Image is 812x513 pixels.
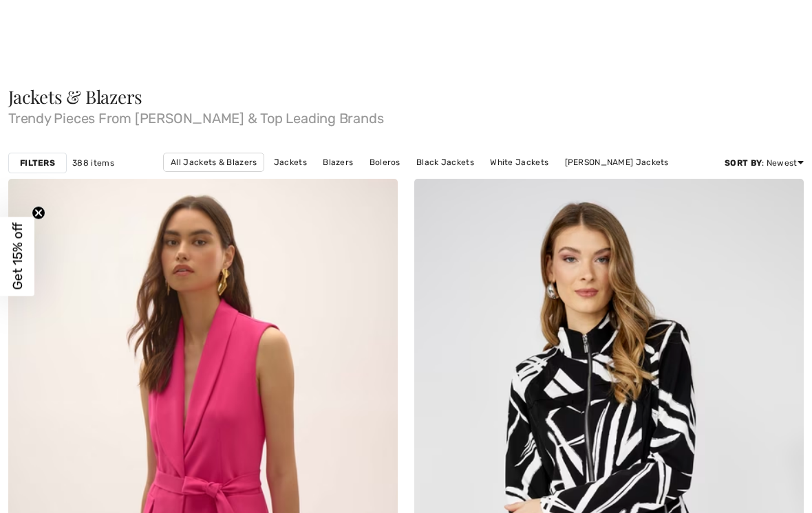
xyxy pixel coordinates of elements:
strong: Filters [20,157,55,169]
a: White Jackets [483,153,555,171]
button: Close teaser [32,206,45,220]
strong: Sort By [725,158,762,168]
div: : Newest [725,157,804,169]
span: Jackets & Blazers [8,85,142,109]
a: [PERSON_NAME] Jackets [558,153,676,171]
a: Blazers [316,153,360,171]
span: 388 items [72,157,114,169]
a: Black Jackets [409,153,481,171]
span: Get 15% off [10,223,25,290]
a: Jackets [267,153,314,171]
a: Boleros [363,153,407,171]
span: Trendy Pieces From [PERSON_NAME] & Top Leading Brands [8,106,804,125]
a: Blue Jackets [428,172,495,190]
a: All Jackets & Blazers [163,153,264,172]
a: [PERSON_NAME] [343,172,426,190]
